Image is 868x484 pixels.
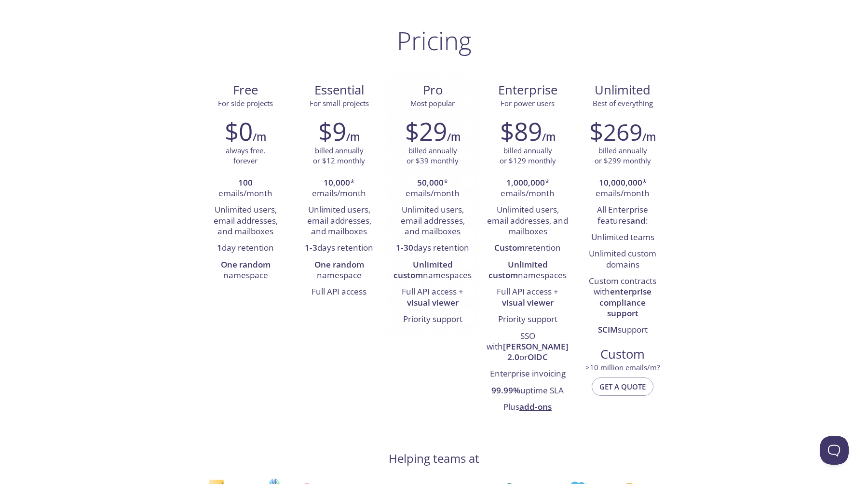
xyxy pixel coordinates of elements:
strong: Unlimited custom [393,259,453,281]
li: Priority support [487,311,569,328]
p: billed annually or $299 monthly [595,146,651,166]
li: * emails/month [393,175,472,202]
li: * emails/month [487,175,569,202]
span: > 10 million emails/m? [585,363,660,372]
h6: /m [542,129,556,145]
iframe: Help Scout Beacon - Open [820,436,849,465]
strong: and [630,215,646,226]
li: All Enterprise features : [583,202,662,229]
h2: $ [589,117,642,146]
span: Unlimited [595,81,651,98]
li: Unlimited users, email addresses, and mailboxes [299,202,379,240]
span: Custom [583,346,662,363]
li: day retention [206,240,285,256]
span: Get a quote [599,380,646,393]
strong: Unlimited custom [488,259,548,281]
span: 269 [603,116,642,148]
li: Priority support [393,311,472,328]
li: namespaces [393,257,472,284]
span: For side projects [218,98,273,108]
li: namespaces [487,257,569,284]
strong: One random [221,259,271,270]
li: retention [487,240,569,256]
h6: /m [253,129,266,145]
li: * emails/month [299,175,379,202]
span: Most popular [410,98,455,108]
a: add-ons [519,401,552,412]
li: Plus [487,399,569,416]
strong: 100 [238,177,253,188]
strong: 1 [217,242,222,253]
p: billed annually or $12 monthly [313,146,365,166]
p: billed annually or $39 monthly [407,146,459,166]
strong: 10,000,000 [599,177,642,188]
li: support [583,322,662,338]
li: days retention [393,240,472,256]
strong: OIDC [528,351,548,363]
li: emails/month [206,175,285,202]
span: Free [206,82,285,98]
li: Unlimited teams [583,229,662,246]
li: Custom contracts with [583,273,662,322]
span: Essential [300,82,378,98]
li: Unlimited users, email addresses, and mailboxes [206,202,285,240]
span: For power users [501,98,555,108]
li: uptime SLA [487,383,569,399]
h2: $29 [405,117,447,146]
h1: Pricing [397,26,472,55]
li: Full API access [299,284,379,300]
strong: 1,000,000 [506,177,545,188]
li: namespace [299,257,379,284]
strong: 50,000 [417,177,444,188]
p: always free, forever [226,146,265,166]
strong: One random [314,259,364,270]
h2: $89 [500,117,542,146]
h6: /m [447,129,461,145]
strong: SCIM [598,324,618,335]
li: Unlimited users, email addresses, and mailboxes [393,202,472,240]
h2: $9 [318,117,346,146]
h6: /m [642,129,656,145]
li: Full API access + [487,284,569,311]
li: days retention [299,240,379,256]
li: SSO with or [487,328,569,366]
span: Best of everything [593,98,653,108]
strong: [PERSON_NAME] 2.0 [503,341,569,363]
li: * emails/month [583,175,662,202]
li: Full API access + [393,284,472,311]
strong: 1-3 [305,242,317,253]
span: For small projects [310,98,369,108]
li: namespace [206,257,285,284]
span: Pro [393,82,472,98]
strong: visual viewer [502,297,554,308]
span: Enterprise [487,82,568,98]
h4: Helping teams at [389,451,479,466]
h2: $0 [225,117,253,146]
h6: /m [346,129,360,145]
strong: 99.99% [491,385,520,396]
strong: visual viewer [407,297,459,308]
strong: 1-30 [396,242,413,253]
button: Get a quote [592,377,653,396]
p: billed annually or $129 monthly [500,146,556,166]
strong: enterprise compliance support [599,286,651,319]
li: Enterprise invoicing [487,366,569,383]
li: Unlimited users, email addresses, and mailboxes [487,202,569,240]
strong: 10,000 [324,177,350,188]
li: Unlimited custom domains [583,246,662,273]
strong: Custom [494,242,525,253]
